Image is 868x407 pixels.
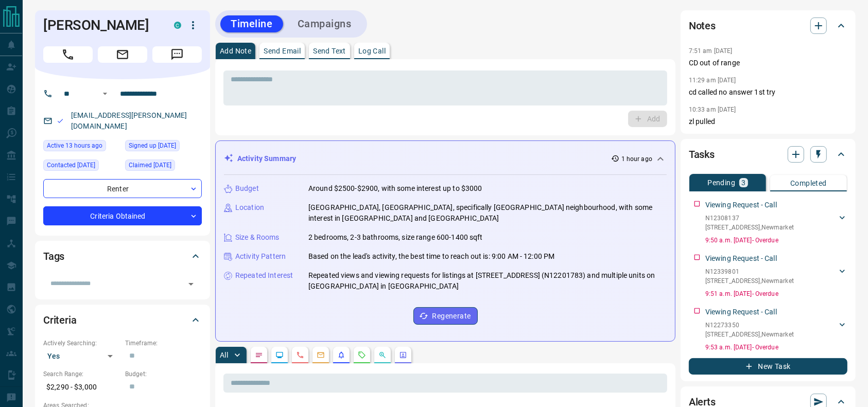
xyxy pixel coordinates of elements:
p: [STREET_ADDRESS] , Newmarket [705,276,794,286]
svg: Opportunities [378,351,387,359]
button: Open [99,87,111,100]
p: Send Email [264,47,301,55]
div: Renter [43,179,202,198]
p: 11:29 am [DATE] [689,77,736,84]
p: Activity Pattern [235,251,286,262]
div: Yes [43,348,120,364]
p: Send Text [313,47,346,55]
h2: Criteria [43,312,77,328]
div: N12273350[STREET_ADDRESS],Newmarket [705,318,847,341]
p: Actively Searching: [43,339,120,348]
span: Signed up [DATE] [129,140,176,151]
p: 9:50 a.m. [DATE] - Overdue [705,236,847,245]
p: N12308137 [705,214,794,223]
div: Fri Aug 15 2025 [43,160,120,174]
p: Search Range: [43,369,120,379]
h2: Tasks [689,146,715,163]
div: N12339801[STREET_ADDRESS],Newmarket [705,265,847,288]
p: Repeated views and viewing requests for listings at [STREET_ADDRESS] (N12201783) and multiple uni... [308,270,667,292]
h1: [PERSON_NAME] [43,17,159,33]
div: Fri Aug 15 2025 [125,140,202,154]
p: 7:51 am [DATE] [689,47,733,55]
p: Timeframe: [125,339,202,348]
p: cd called no answer 1st try [689,87,847,98]
p: 1 hour ago [621,154,652,164]
p: [STREET_ADDRESS] , Newmarket [705,330,794,339]
p: 2 bedrooms, 2-3 bathrooms, size range 600-1400 sqft [308,232,483,243]
p: Budget: [125,369,202,379]
button: Campaigns [287,15,362,32]
svg: Calls [296,351,304,359]
span: Active 13 hours ago [47,140,102,151]
p: $2,290 - $3,000 [43,379,120,396]
span: Claimed [DATE] [129,160,171,170]
p: All [220,351,228,359]
div: Fri Aug 15 2025 [125,160,202,174]
p: [GEOGRAPHIC_DATA], [GEOGRAPHIC_DATA], specifically [GEOGRAPHIC_DATA] neighbourhood, with some int... [308,202,667,224]
svg: Agent Actions [399,351,407,359]
p: N12339801 [705,267,794,276]
p: Log Call [358,47,386,55]
p: Around $2500-$2900, with some interest up to $3000 [308,183,482,194]
span: Contacted [DATE] [47,160,95,170]
div: Criteria [43,308,202,332]
svg: Requests [358,351,366,359]
a: [EMAIL_ADDRESS][PERSON_NAME][DOMAIN_NAME] [71,111,187,130]
button: New Task [689,358,847,375]
p: CD out of range [689,58,847,68]
div: Tasks [689,142,847,167]
p: Viewing Request - Call [705,307,777,317]
p: Completed [790,180,827,187]
button: Timeline [220,15,283,32]
p: 9:53 a.m. [DATE] - Overdue [705,343,847,352]
div: Mon Aug 18 2025 [43,140,120,154]
svg: Emails [317,351,325,359]
p: 10:33 am [DATE] [689,106,736,113]
p: 3 [741,179,745,186]
p: Size & Rooms [235,232,280,243]
div: condos.ca [174,22,181,29]
h2: Tags [43,248,64,264]
p: Add Note [220,47,251,55]
p: Based on the lead's activity, the best time to reach out is: 9:00 AM - 12:00 PM [308,251,554,262]
p: Pending [707,179,735,186]
p: Location [235,202,264,213]
svg: Lead Browsing Activity [275,351,284,359]
div: Notes [689,13,847,38]
p: Repeated Interest [235,270,293,281]
div: N12308137[STREET_ADDRESS],Newmarket [705,211,847,234]
p: N12273350 [705,321,794,330]
svg: Email Valid [57,117,64,125]
svg: Listing Alerts [337,351,345,359]
button: Regenerate [413,307,478,325]
div: Tags [43,244,202,269]
span: Message [152,46,202,63]
p: Viewing Request - Call [705,253,777,264]
svg: Notes [255,351,263,359]
p: zl pulled [689,116,847,127]
h2: Notes [689,17,716,34]
div: Activity Summary1 hour ago [224,149,667,168]
p: Activity Summary [237,153,296,164]
p: Budget [235,183,259,194]
div: Criteria Obtained [43,206,202,225]
p: Viewing Request - Call [705,200,777,210]
p: 9:51 a.m. [DATE] - Overdue [705,289,847,298]
span: Email [98,46,147,63]
p: [STREET_ADDRESS] , Newmarket [705,223,794,232]
span: Call [43,46,93,63]
button: Open [184,277,198,291]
